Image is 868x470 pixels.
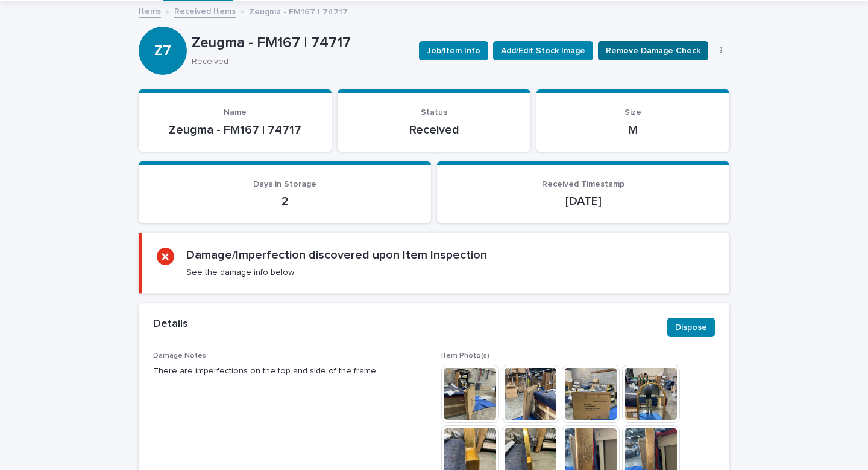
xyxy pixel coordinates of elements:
[192,34,409,52] p: Zeugma - FM167 | 74717
[153,352,206,359] span: Damage Notes
[253,180,316,188] span: Days in Storage
[427,45,480,57] span: Job/Item Info
[153,194,417,208] p: 2
[675,321,707,333] span: Dispose
[419,41,488,60] button: Job/Item Info
[493,41,593,60] button: Add/Edit Stock Image
[598,41,708,60] button: Remove Damage Check
[249,4,348,18] p: Zeugma - FM167 | 74717
[174,4,236,18] a: Received Items
[451,194,715,208] p: [DATE]
[441,352,489,359] span: Item Photo(s)
[139,4,161,18] a: Items
[551,123,715,137] p: M
[186,248,487,262] h2: Damage/Imperfection discovered upon Item Inspection
[192,57,404,67] p: Received
[667,318,715,337] button: Dispose
[501,45,585,57] span: Add/Edit Stock Image
[542,180,624,188] span: Received Timestamp
[624,108,641,117] span: Size
[606,45,700,57] span: Remove Damage Check
[224,108,247,117] span: Name
[352,123,516,137] p: Received
[186,267,294,278] p: See the damage info below
[153,318,188,331] h2: Details
[153,365,427,378] p: There are imperfections on the top and side of the frame.
[153,123,317,137] p: Zeugma - FM167 | 74717
[421,108,447,117] span: Status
